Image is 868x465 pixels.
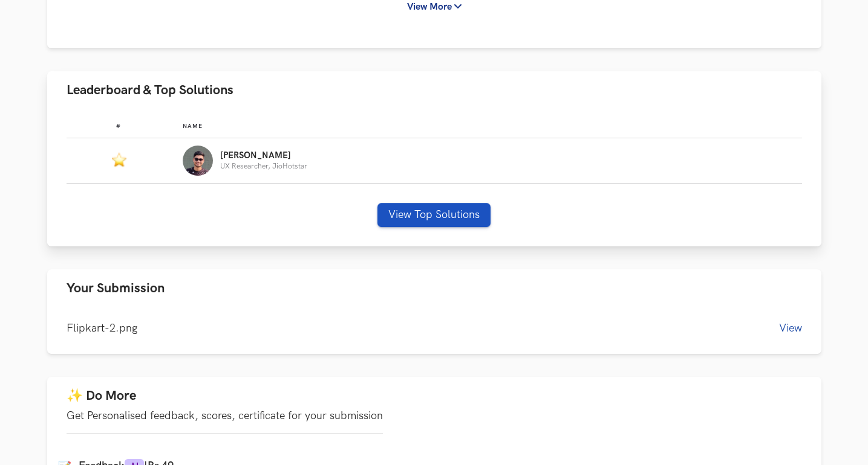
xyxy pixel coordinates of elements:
[377,203,491,227] button: View Top Solutions
[67,322,137,335] span: Flipkart-2.png
[67,388,136,404] span: ✨ Do More
[67,280,165,297] span: Your Submission
[220,151,307,161] p: [PERSON_NAME]
[47,71,821,109] button: Leaderboard & Top Solutions
[779,322,802,335] button: View
[183,123,203,130] span: Name
[47,269,821,307] button: Your Submission
[67,409,383,422] p: Get Personalised feedback, scores, certificate for your submission
[47,307,821,354] div: Your Submission
[183,146,213,176] img: Profile photo
[112,152,126,167] img: Featured
[67,82,233,98] span: Leaderboard & Top Solutions
[67,113,802,184] table: Leaderboard
[116,123,121,130] span: #
[47,109,821,246] div: Leaderboard & Top Solutions
[47,377,821,444] button: ✨ Do MoreGet Personalised feedback, scores, certificate for your submission
[220,162,307,170] p: UX Researcher, JioHotstar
